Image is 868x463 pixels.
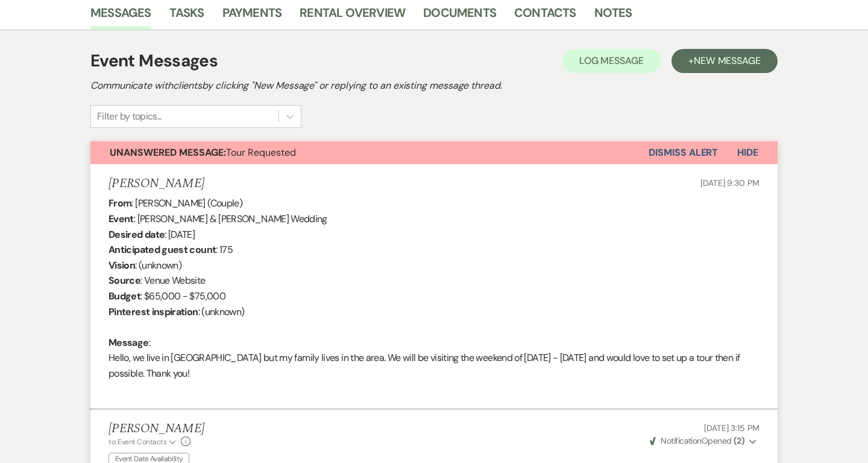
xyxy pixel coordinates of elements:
[222,3,282,30] a: Payments
[649,141,718,164] button: Dismiss Alert
[90,141,649,164] button: Unanswered Message:Tour Requested
[108,228,165,241] b: Desired date
[90,78,778,93] h2: Communicate with clients by clicking "New Message" or replying to an existing message thread.
[90,3,151,30] a: Messages
[90,48,218,74] h1: Event Messages
[169,3,204,30] a: Tasks
[108,212,134,225] b: Event
[423,3,496,30] a: Documents
[737,146,758,159] span: Hide
[300,3,405,30] a: Rental Overview
[108,243,216,256] b: Anticipated guest count
[108,436,178,447] button: to: Event Contacts
[110,146,296,159] span: Tour Requested
[110,146,226,159] strong: Unanswered Message:
[704,423,759,433] span: [DATE] 3:15 PM
[562,49,661,73] button: Log Message
[108,437,166,447] span: to: Event Contacts
[108,197,131,209] b: From
[108,274,140,287] b: Source
[671,49,778,73] button: +New Message
[579,54,644,67] span: Log Message
[648,435,759,447] button: NotificationOpened (2)
[594,3,632,30] a: Notes
[108,176,204,191] h5: [PERSON_NAME]
[734,435,744,446] strong: ( 2 )
[108,290,140,302] b: Budget
[661,435,701,446] span: Notification
[108,259,135,272] b: Vision
[514,3,576,30] a: Contacts
[97,109,162,124] div: Filter by topics...
[700,177,759,188] span: [DATE] 9:30 PM
[718,141,778,164] button: Hide
[108,336,149,349] b: Message
[650,435,744,446] span: Opened
[694,54,761,67] span: New Message
[108,421,204,436] h5: [PERSON_NAME]
[108,196,759,397] div: : [PERSON_NAME] (Couple) : [PERSON_NAME] & [PERSON_NAME] Wedding : [DATE] : 175 : (unknown) : Ven...
[108,305,198,318] b: Pinterest inspiration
